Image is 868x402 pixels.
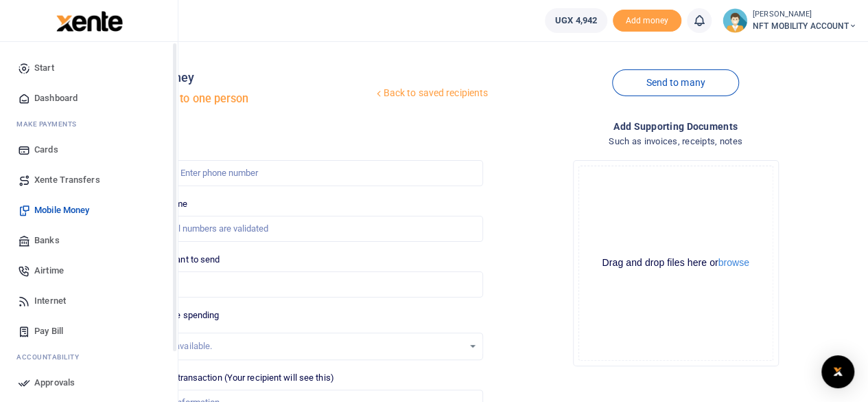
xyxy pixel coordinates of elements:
[11,53,167,83] a: Start
[494,134,857,149] h4: Such as invoices, receipts, notes
[55,15,123,25] a: logo-small logo-large logo-large
[613,10,681,32] li: Toup your wallet
[579,256,773,269] div: Drag and drop files here or
[34,294,66,308] span: Internet
[753,20,857,32] span: NFT MOBILITY ACCOUNT
[34,203,89,217] span: Mobile Money
[34,143,58,157] span: Cards
[115,92,373,106] h5: Send money to one person
[115,70,373,85] h4: Mobile money
[23,119,77,129] span: ake Payments
[11,165,167,195] a: Xente Transfers
[34,324,63,338] span: Pay Bill
[11,195,167,225] a: Mobile Money
[613,14,681,25] a: Add money
[11,316,167,346] a: Pay Bill
[34,234,60,247] span: Banks
[120,216,483,242] input: MTN & Airtel numbers are validated
[11,83,167,113] a: Dashboard
[718,258,749,267] button: browse
[723,8,857,33] a: profile-user [PERSON_NAME] NFT MOBILITY ACCOUNT
[573,160,779,366] div: File Uploader
[120,160,483,186] input: Enter phone number
[11,346,167,368] li: Ac
[34,264,64,278] span: Airtime
[555,14,597,27] span: UGX 4,942
[34,91,78,105] span: Dashboard
[120,271,483,298] input: UGX
[34,376,75,390] span: Approvals
[613,10,681,32] span: Add money
[56,11,123,32] img: logo-large
[120,371,334,385] label: Memo for this transaction (Your recipient will see this)
[11,113,167,135] li: M
[494,119,857,134] h4: Add supporting Documents
[373,81,489,106] a: Back to saved recipients
[753,9,857,21] small: [PERSON_NAME]
[34,173,100,187] span: Xente Transfers
[27,352,79,362] span: countability
[11,256,167,286] a: Airtime
[612,69,738,96] a: Send to many
[11,368,167,398] a: Approvals
[34,61,54,75] span: Start
[11,225,167,256] a: Banks
[11,135,167,165] a: Cards
[539,8,613,33] li: Wallet ballance
[821,355,854,388] div: Open Intercom Messenger
[723,8,747,33] img: profile-user
[130,339,463,353] div: No options available.
[545,8,607,33] a: UGX 4,942
[11,286,167,316] a: Internet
